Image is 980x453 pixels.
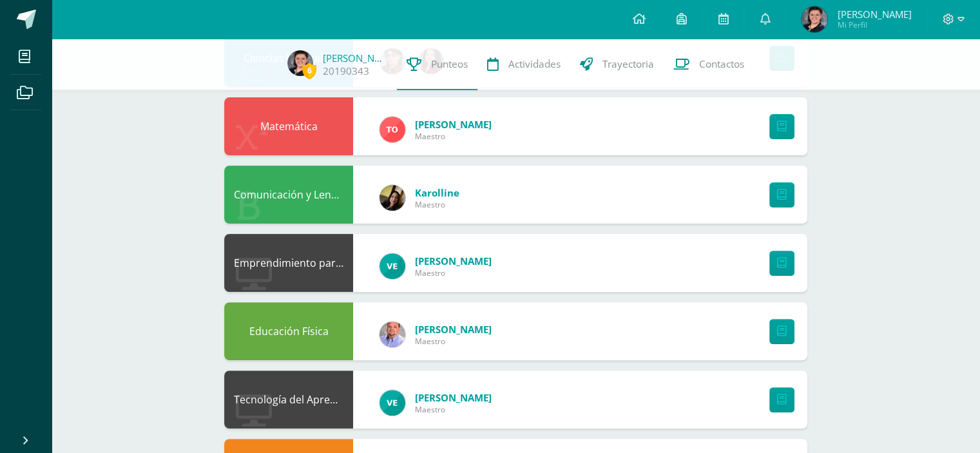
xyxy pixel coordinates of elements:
[224,234,353,292] div: Emprendimiento para la Productividad y Robótica
[602,57,654,71] span: Trayectoria
[380,322,405,347] img: 6c58b5a751619099581147680274b29f.png
[380,185,405,211] img: fb79f5a91a3aae58e4c0de196cfe63c7.png
[415,186,459,199] span: Karolline
[380,117,405,142] img: 756ce12fb1b4cf9faf9189d656ca7749.png
[224,97,353,155] div: Matemática
[699,57,744,71] span: Contactos
[415,131,492,142] span: Maestro
[415,255,492,267] span: [PERSON_NAME]
[224,371,353,429] div: Tecnología del Aprendizaje y la Comunicación
[415,267,492,278] span: Maestro
[224,302,353,360] div: Educación Física
[415,323,492,336] span: [PERSON_NAME]
[837,19,911,30] span: Mi Perfil
[415,336,492,347] span: Maestro
[431,57,468,71] span: Punteos
[415,404,492,415] span: Maestro
[302,63,316,79] span: 6
[477,39,570,90] a: Actividades
[664,39,754,90] a: Contactos
[380,253,405,279] img: aeabfbe216d4830361551c5f8df01f91.png
[508,57,561,71] span: Actividades
[415,118,492,131] span: [PERSON_NAME]
[415,391,492,404] span: [PERSON_NAME]
[415,199,459,210] span: Maestro
[397,39,477,90] a: Punteos
[224,166,353,224] div: Comunicación y Lenguaje, Idioma Español
[323,64,369,78] a: 20190343
[323,52,387,64] a: [PERSON_NAME]
[380,390,405,416] img: aeabfbe216d4830361551c5f8df01f91.png
[287,50,313,76] img: 34b7bb1faa746cc9726c0c91e4880e52.png
[570,39,664,90] a: Trayectoria
[837,8,911,21] span: [PERSON_NAME]
[802,6,827,32] img: 34b7bb1faa746cc9726c0c91e4880e52.png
